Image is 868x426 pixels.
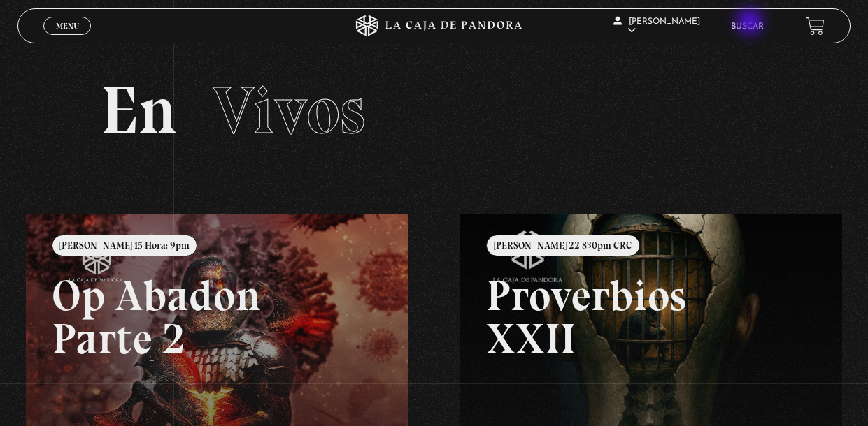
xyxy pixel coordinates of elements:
[101,78,767,144] h2: En
[56,22,79,30] span: Menu
[613,17,700,35] span: [PERSON_NAME]
[51,34,84,43] span: Cerrar
[806,17,825,36] a: View your shopping cart
[213,71,365,150] span: Vivos
[731,22,764,31] a: Buscar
